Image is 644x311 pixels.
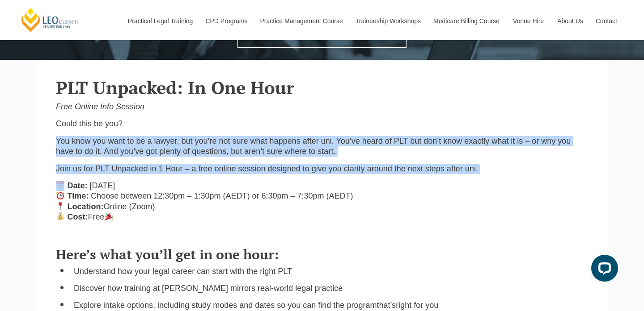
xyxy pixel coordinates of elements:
a: About Us [551,2,589,40]
p: Could this be you? [56,119,588,129]
span: right for you [396,301,438,310]
img: ⏰ [56,191,64,199]
strong: PLT Unpacked: In One Hour [56,75,294,99]
a: Traineeship Workshops [349,2,427,40]
strong: Location: [68,202,104,211]
iframe: LiveChat chat widget [584,251,622,289]
strong: Cost: [68,212,88,221]
span: Choose between 12:30pm – 1:30pm (AEDT) or 6:30pm – 7:30pm (AEDT) [91,191,353,200]
strong: Date: [68,181,88,190]
a: Medicare Billing Course [427,2,506,40]
i: Free Online Info Session [56,102,144,111]
span: Here’s what you’ll get in one hour: [56,245,279,263]
span: Explore intake options, including study modes and dates so you can find the program [74,301,377,310]
strong: Time: [68,191,89,200]
li: Discover how training at [PERSON_NAME] mirrors real-world legal practice [74,283,588,294]
a: Practice Management Course [254,2,349,40]
a: CPD Programs [199,2,253,40]
a: Contact [589,2,624,40]
img: 📍 [56,202,64,210]
p: Online (Zoom) Free [56,181,588,223]
a: [PERSON_NAME] Centre for Law [20,7,80,33]
p: You know you want to be a lawyer, but you’re not sure what happens after uni. You’ve heard of PLT... [56,136,588,157]
img: 📅 [56,181,64,189]
span: [DATE] [90,181,115,190]
p: Join us for PLT Unpacked in 1 Hour – a free online session designed to give you clarity around th... [56,164,588,174]
img: 💰 [56,212,64,220]
a: Venue Hire [506,2,551,40]
span: that’s [377,301,396,310]
a: Practical Legal Training [121,2,199,40]
li: Understand how your legal career can start with the right PLT [74,266,588,277]
img: 🎉 [105,212,113,220]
